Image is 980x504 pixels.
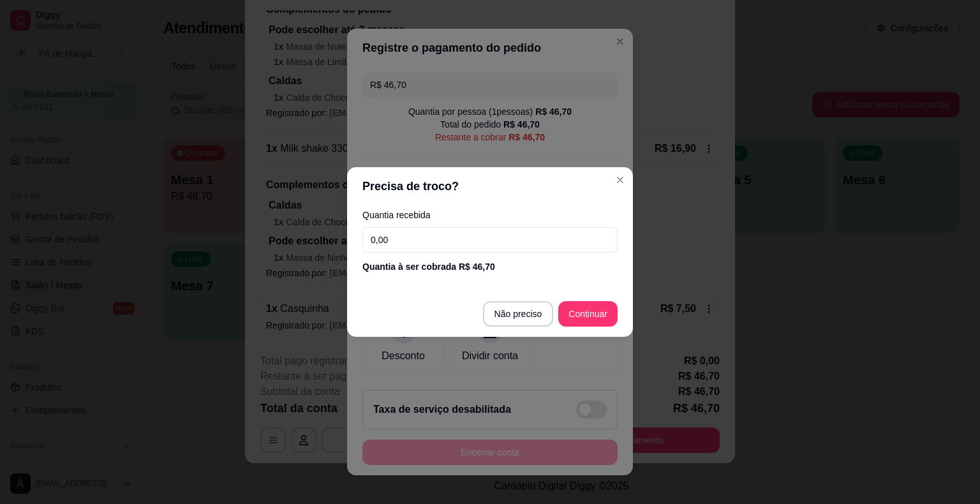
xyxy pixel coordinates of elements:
button: Close [610,170,630,190]
button: Não preciso [483,301,554,327]
header: Precisa de troco? [347,167,633,205]
div: Quantia à ser cobrada R$ 46,70 [362,260,618,273]
button: Continuar [558,301,618,327]
label: Quantia recebida [362,211,618,219]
